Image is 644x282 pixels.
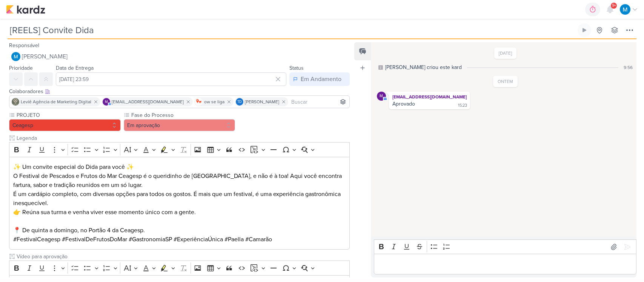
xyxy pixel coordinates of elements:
[9,42,39,49] label: Responsável
[289,72,350,86] button: Em Andamento
[16,111,121,119] label: PROJETO
[9,65,33,71] label: Prioridade
[236,98,243,106] div: Thais de carvalho
[289,65,304,71] label: Status
[612,3,616,9] span: 9+
[9,119,121,131] button: Ceagesp
[301,75,341,84] div: Em Andamento
[15,253,350,261] input: Texto sem título
[204,98,224,105] span: ow se liga
[374,239,636,254] div: Editor toolbar
[237,100,242,104] p: Td
[105,100,108,104] p: m
[9,157,350,250] div: Editor editing area: main
[103,98,110,106] div: mlegnaioli@gmail.com
[390,93,469,101] div: [EMAIL_ADDRESS][DOMAIN_NAME]
[377,92,386,101] div: mlegnaioli@gmail.com
[9,50,350,63] button: [PERSON_NAME]
[6,5,45,14] img: kardz.app
[385,63,462,71] div: [PERSON_NAME] criou este kard
[13,217,346,235] p: 📍 De quinta a domingo, no Portão 4 da Ceagesp.
[458,103,467,109] div: 15:23
[56,65,94,71] label: Data de Entrega
[624,64,633,71] div: 9:56
[13,235,346,244] p: #FestivalCeagesp #FestivalDeFrutosDoMar #GastronomiaSP #ExperiênciaÚnica #Paella #Camarão
[9,87,350,95] div: Colaboradores
[9,261,350,275] div: Editor toolbar
[13,190,346,208] p: É um cardápio completo, com diversas opções para todos os gostos. É mais que um festival, é uma e...
[21,98,91,105] span: Leviê Agência de Marketing Digital
[620,4,630,15] img: MARIANA MIRANDA
[124,119,235,131] button: Em aprovação
[380,94,383,98] p: m
[22,52,68,61] span: [PERSON_NAME]
[392,101,415,107] div: Aprovado
[581,27,587,33] div: Ligar relógio
[15,134,350,142] input: Texto sem título
[13,162,346,172] p: ✨ Um convite especial do Dida para você ✨
[8,23,576,37] input: Kard Sem Título
[131,111,235,119] label: Fase do Processo
[245,98,279,105] span: [PERSON_NAME]
[11,52,20,61] img: MARIANA MIRANDA
[290,97,348,106] input: Buscar
[13,172,346,190] p: O Festival de Pescados e Frutos do Mar Ceagesp é o queridinho de [GEOGRAPHIC_DATA], e não é à toa...
[195,98,203,106] img: ow se liga
[56,72,286,86] input: Select a date
[12,98,19,106] img: Leviê Agência de Marketing Digital
[13,208,346,217] p: 👉 Reúna sua turma e venha viver esse momento único com a gente.
[374,254,636,274] div: Editor editing area: main
[112,98,184,105] span: [EMAIL_ADDRESS][DOMAIN_NAME]
[9,142,350,157] div: Editor toolbar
